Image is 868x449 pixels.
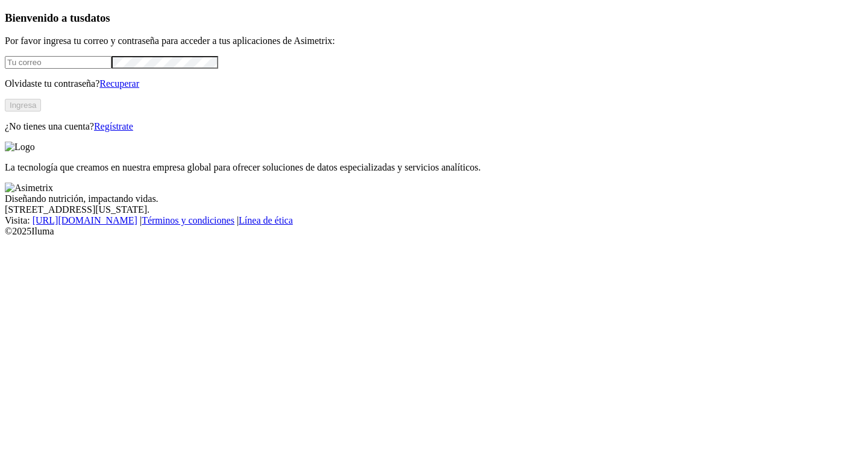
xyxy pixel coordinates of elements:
a: [URL][DOMAIN_NAME] [33,215,137,225]
p: Olvidaste tu contraseña? [5,78,863,89]
a: Recuperar [99,78,139,89]
p: Por favor ingresa tu correo y contraseña para acceder a tus aplicaciones de Asimetrix: [5,36,863,46]
div: Visita : | | [5,215,863,226]
img: Logo [5,142,35,152]
div: [STREET_ADDRESS][US_STATE]. [5,204,863,215]
button: Ingresa [5,99,41,111]
input: Tu correo [5,56,112,69]
p: ¿No tienes una cuenta? [5,121,863,132]
a: Línea de ética [239,215,293,225]
div: © 2025 Iluma [5,226,863,237]
a: Términos y condiciones [142,215,234,225]
span: datos [84,11,110,24]
a: Regístrate [94,121,133,131]
div: Diseñando nutrición, impactando vidas. [5,193,863,204]
p: La tecnología que creamos en nuestra empresa global para ofrecer soluciones de datos especializad... [5,162,863,173]
img: Asimetrix [5,183,53,193]
h3: Bienvenido a tus [5,11,863,25]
